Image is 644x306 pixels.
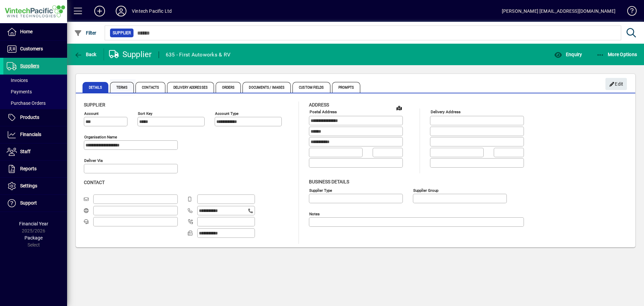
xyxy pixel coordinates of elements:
span: Details [83,82,108,93]
span: Contact [84,180,105,185]
mat-label: Supplier group [413,188,438,192]
span: Invoices [7,78,28,83]
span: Reports [20,166,37,171]
a: Settings [3,178,67,194]
span: Orders [216,82,241,93]
span: Supplier [113,30,131,36]
a: Knowledge Base [622,1,636,23]
span: Package [24,235,43,241]
span: Business details [309,179,349,184]
span: Filter [74,30,97,36]
span: Enquiry [554,52,582,57]
mat-label: Supplier type [309,188,332,192]
span: Purchase Orders [7,100,46,106]
a: View on map [394,102,405,113]
span: Contacts [136,82,165,93]
mat-label: Organisation name [84,135,117,139]
mat-label: Account Type [215,111,238,116]
a: Purchase Orders [3,97,67,109]
mat-label: Account [84,111,99,116]
span: Financial Year [19,221,48,226]
span: Financials [20,132,41,137]
button: More Options [595,48,639,60]
span: Products [20,115,39,120]
button: Filter [72,27,98,39]
a: Home [3,24,67,40]
span: Settings [20,183,37,188]
span: Supplier [84,102,105,107]
span: Prompts [332,82,361,93]
div: 635 - First Autoworks & RV [166,49,231,60]
span: Support [20,200,37,206]
mat-label: Deliver via [84,158,103,163]
a: Financials [3,126,67,143]
app-page-header-button: Back [67,48,104,60]
span: Terms [110,82,134,93]
span: Payments [7,89,32,94]
span: Suppliers [20,63,39,69]
span: Custom Fields [292,82,330,93]
a: Staff [3,143,67,160]
a: Support [3,195,67,212]
span: More Options [596,52,637,57]
mat-label: Notes [309,211,320,216]
a: Invoices [3,75,67,86]
a: Customers [3,41,67,57]
button: Profile [110,5,132,17]
a: Payments [3,86,67,97]
span: Documents / Images [243,82,291,93]
button: Enquiry [552,48,584,60]
span: Edit [609,79,624,90]
span: Staff [20,149,31,154]
a: Products [3,109,67,126]
span: Back [74,52,97,57]
div: Supplier [109,49,152,60]
button: Add [89,5,110,17]
a: Reports [3,161,67,177]
mat-label: Sort key [138,111,152,116]
span: Delivery Addresses [167,82,214,93]
span: Address [309,102,329,107]
button: Edit [605,78,627,90]
span: Customers [20,46,43,51]
span: Home [20,29,33,34]
button: Back [72,48,98,60]
div: Vintech Pacific Ltd [132,6,172,16]
div: [PERSON_NAME] [EMAIL_ADDRESS][DOMAIN_NAME] [502,6,615,16]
